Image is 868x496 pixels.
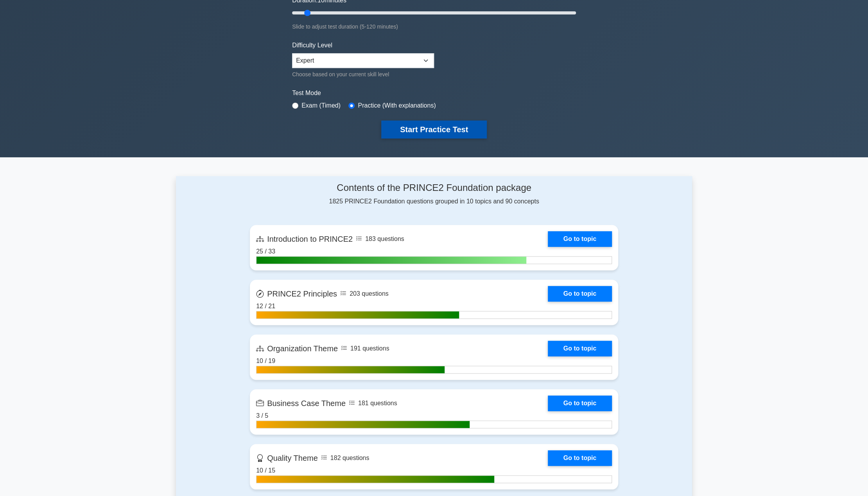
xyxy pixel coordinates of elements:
[358,101,436,110] label: Practice (With explanations)
[292,88,576,98] label: Test Mode
[548,231,612,247] a: Go to topic
[548,286,612,302] a: Go to topic
[292,70,434,79] div: Choose based on your current skill level
[250,182,618,206] div: 1825 PRINCE2 Foundation questions grouped in 10 topics and 90 concepts
[548,341,612,356] a: Go to topic
[548,395,612,411] a: Go to topic
[301,101,341,110] label: Exam (Timed)
[292,22,576,31] div: Slide to adjust test duration (5-120 minutes)
[292,41,332,50] label: Difficulty Level
[381,120,487,138] button: Start Practice Test
[250,182,618,194] h4: Contents of the PRINCE2 Foundation package
[548,450,612,466] a: Go to topic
